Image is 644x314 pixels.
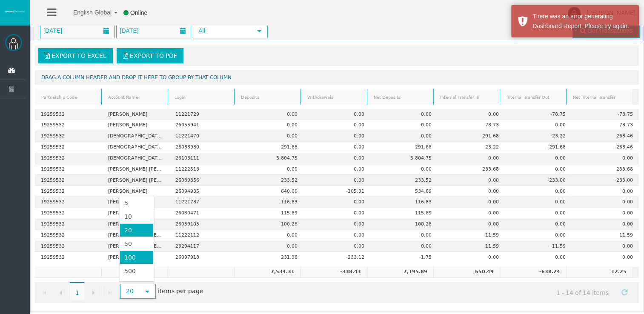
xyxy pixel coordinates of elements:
td: 0.00 [236,120,303,131]
span: 20 [121,285,139,298]
td: 23294117 [169,241,236,252]
td: 0.00 [303,164,371,175]
td: 640.00 [236,186,303,197]
td: 291.68 [236,142,303,153]
td: -23.22 [505,131,572,142]
td: 116.83 [370,197,438,208]
span: Export to PDF [130,52,177,59]
td: 115.89 [370,208,438,219]
td: 26103111 [169,153,236,164]
td: 0.00 [572,197,639,208]
a: Go to the last page [102,285,117,300]
td: 0.00 [505,197,572,208]
td: 0.00 [236,164,303,175]
td: [PERSON_NAME] [102,109,169,120]
td: 0.00 [303,197,371,208]
td: 19259532 [35,153,102,164]
td: 12.25 [566,267,633,278]
td: 19259532 [35,175,102,186]
span: English Global [62,9,112,16]
td: 233.52 [370,175,438,186]
td: 0.00 [505,153,572,164]
td: 0.00 [370,230,438,241]
td: 19259532 [35,109,102,120]
span: Go to the first page [41,289,48,296]
span: Export to Excel [52,52,106,59]
td: 0.00 [370,164,438,175]
a: Go to the previous page [53,285,69,300]
td: 19259532 [35,252,102,263]
td: 26059105 [169,219,236,230]
td: 0.00 [572,219,639,230]
td: 0.00 [370,120,438,131]
a: Export to PDF [117,48,183,63]
td: 78.73 [572,120,639,131]
span: 1 [70,282,84,300]
td: [PERSON_NAME] [PERSON_NAME] [102,230,169,241]
td: [PERSON_NAME] [PERSON_NAME] [102,164,169,175]
td: 0.00 [303,109,371,120]
span: Go to the next page [90,289,97,296]
td: 0.00 [505,219,572,230]
span: [DATE] [117,25,141,37]
td: 0.00 [236,131,303,142]
span: All [194,24,252,37]
td: 26080471 [169,208,236,219]
td: 0.00 [505,186,572,197]
td: [DEMOGRAPHIC_DATA][PERSON_NAME] [102,153,169,164]
td: 26088980 [169,142,236,153]
td: 19259532 [35,186,102,197]
li: 1000 [120,278,154,291]
td: 0.00 [572,208,639,219]
td: 0.00 [438,219,505,230]
td: -11.59 [505,241,572,252]
td: 0.00 [236,109,303,120]
td: 0.00 [572,252,639,263]
td: 26055941 [169,120,236,131]
a: Export to Excel [38,48,113,63]
li: 10 [120,210,154,223]
span: Go to the last page [106,289,113,296]
td: 7,534.31 [234,267,301,278]
td: 11222513 [169,164,236,175]
a: Internal Transfer In [435,91,499,103]
a: Go to the next page [86,285,101,300]
td: 115.89 [236,208,303,219]
td: -78.75 [572,109,639,120]
td: 19259532 [35,164,102,175]
td: 7,195.89 [367,267,433,278]
td: 291.68 [370,142,438,153]
td: 650.49 [433,267,500,278]
td: 0.00 [572,153,639,164]
td: 231.36 [236,252,303,263]
td: [PERSON_NAME] [102,252,169,263]
td: 291.68 [438,131,505,142]
a: Login [169,91,233,103]
a: Go to the first page [37,285,52,300]
td: 534.69 [370,186,438,197]
td: 11221787 [169,197,236,208]
a: Internal Transfer Out [501,91,565,103]
div: Drag a column header and drop it here to group by that column [35,70,639,85]
td: -105.31 [303,186,371,197]
td: 5,804.75 [236,153,303,164]
img: logo.svg [4,10,26,13]
td: 0.00 [505,120,572,131]
td: 0.00 [438,252,505,263]
li: 100 [120,251,154,264]
td: 19259532 [35,208,102,219]
a: Partnership Code [36,91,100,103]
td: -1.75 [370,252,438,263]
td: 0.00 [303,153,371,164]
td: 233.68 [438,164,505,175]
td: 11222112 [169,230,236,241]
td: 0.00 [370,131,438,142]
td: [PERSON_NAME] [102,120,169,131]
td: [DEMOGRAPHIC_DATA][PERSON_NAME] [102,142,169,153]
span: [DATE] [41,25,65,37]
td: -291.68 [505,142,572,153]
td: 11.59 [438,241,505,252]
td: 0.00 [505,208,572,219]
td: -338.43 [301,267,367,278]
td: 11221729 [169,109,236,120]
